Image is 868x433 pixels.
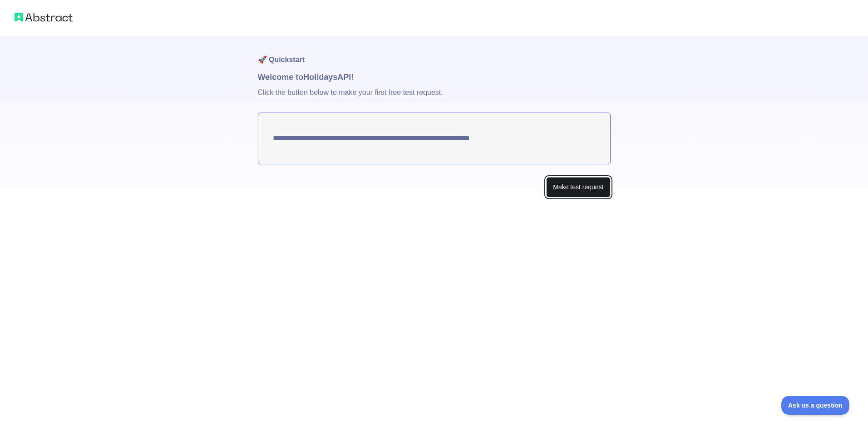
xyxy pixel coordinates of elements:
[258,71,611,84] h1: Welcome to Holidays API!
[546,177,610,197] button: Make test request
[781,396,850,415] iframe: Toggle Customer Support
[258,84,611,113] p: Click the button below to make your first free test request.
[15,11,73,24] img: Abstract logo
[258,36,611,71] h1: 🚀 Quickstart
